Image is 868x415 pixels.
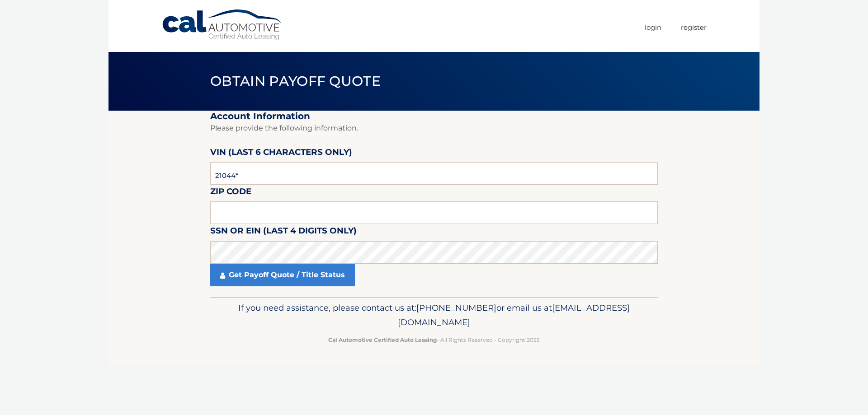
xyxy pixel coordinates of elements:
span: [PHONE_NUMBER] [416,303,496,313]
a: Cal Automotive [161,9,283,41]
span: Obtain Payoff Quote [210,73,381,89]
a: Login [645,20,661,35]
label: VIN (last 6 characters only) [210,145,352,162]
strong: Cal Automotive Certified Auto Leasing [328,336,437,343]
h2: Account Information [210,111,658,122]
p: - All Rights Reserved - Copyright 2025 [216,335,652,345]
label: Zip Code [210,185,251,201]
label: SSN or EIN (last 4 digits only) [210,224,357,241]
p: Please provide the following information. [210,122,658,135]
a: Register [681,20,707,35]
a: Get Payoff Quote / Title Status [210,264,355,286]
p: If you need assistance, please contact us at: or email us at [216,301,652,330]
